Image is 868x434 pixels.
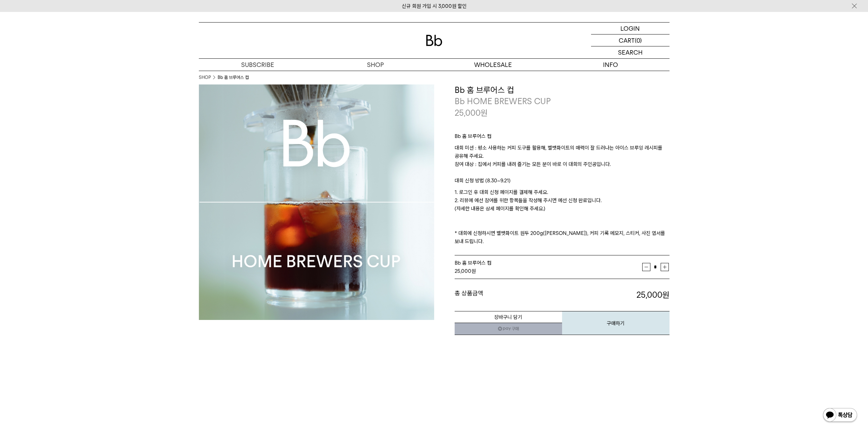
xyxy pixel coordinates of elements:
[642,263,650,271] button: 감소
[455,96,670,107] p: Bb HOME BREWERS CUP
[822,407,858,424] img: 카카오톡 채널 1:1 채팅 버튼
[317,59,434,71] a: SHOP
[562,311,670,335] button: 구매하기
[199,84,434,320] img: Bb 홈 브루어스 컵
[455,188,670,246] p: 1. 로그인 후 대회 신청 페이지를 결제해 주세요. 2. 리뷰에 예선 참여를 위한 항목들을 작성해 주시면 예선 신청 완료입니다. (자세한 내용은 상세 페이지를 확인해 주세요....
[591,23,670,34] a: LOGIN
[199,74,211,81] a: SHOP
[199,59,317,71] a: SUBSCRIBE
[662,290,670,300] b: 원
[218,74,249,81] li: Bb 홈 브루어스 컵
[455,177,670,188] p: 대회 신청 방법 (8.30~9.21)
[552,59,670,71] p: INFO
[455,107,488,119] p: 25,000
[455,132,670,144] p: Bb 홈 브루어스 컵
[455,268,471,274] strong: 25,000
[619,34,635,46] p: CART
[455,260,491,266] span: Bb 홈 브루어스 컵
[661,263,669,271] button: 증가
[636,290,670,300] strong: 25,000
[620,23,640,34] p: LOGIN
[591,34,670,46] a: CART (0)
[455,267,642,275] div: 원
[618,46,643,58] p: SEARCH
[426,35,442,46] img: 로고
[402,3,467,9] a: 신규 회원 가입 시 3,000원 할인
[455,323,562,335] a: 새창
[635,34,642,46] p: (0)
[434,59,552,71] p: WHOLESALE
[481,108,488,118] span: 원
[455,84,670,96] h3: Bb 홈 브루어스 컵
[455,144,670,177] p: 대회 미션 : 평소 사용하는 커피 도구를 활용해, 벨벳화이트의 매력이 잘 드러나는 아이스 브루잉 레시피를 공유해 주세요. 참여 대상 : 집에서 커피를 내려 즐기는 모든 분이 ...
[455,289,562,301] dt: 총 상품금액
[455,311,562,323] button: 장바구니 담기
